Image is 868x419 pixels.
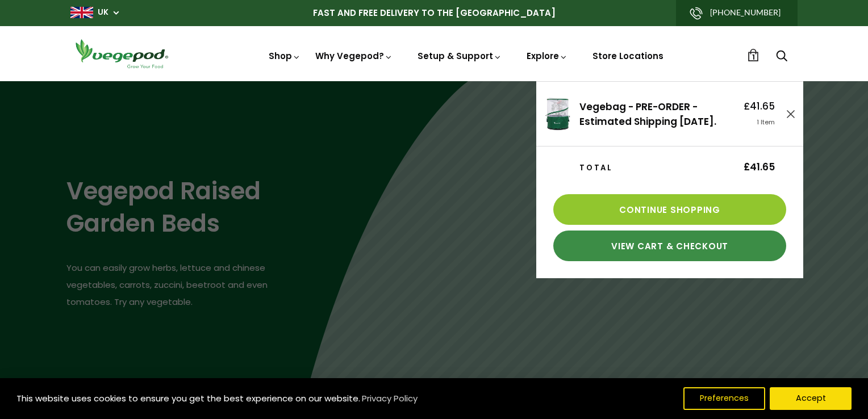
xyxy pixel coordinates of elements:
a: 1 [747,49,759,61]
a: Setup & Support [418,50,502,62]
span: This website uses cookies to ensure you get the best experience on our website. [16,392,360,404]
span: £41.65 [744,99,775,113]
a: Vegebag - PRE-ORDER - Estimated Shipping [DATE]. [579,100,716,128]
a: UK [98,7,108,18]
img: gb_large.png [70,7,93,18]
img: Vegepod [70,37,173,70]
span: Total [579,162,613,173]
a: Privacy Policy (opens in a new tab) [360,388,419,409]
a: Shop [269,50,301,62]
a: View Cart & Checkout [553,231,786,261]
span: 1 [752,52,755,62]
button: Preferences [683,387,765,410]
img: Vegebag - PRE-ORDER - Estimated Shipping August 20th. [540,95,577,132]
a: Continue Shopping [553,194,786,225]
a: Store Locations [592,50,663,62]
span: £41.65 [744,160,775,174]
span: 1 Item [757,118,775,127]
button: Accept [770,387,852,410]
a: Explore [527,50,567,62]
a: Search [776,51,787,62]
a: Why Vegepod? [315,50,393,62]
